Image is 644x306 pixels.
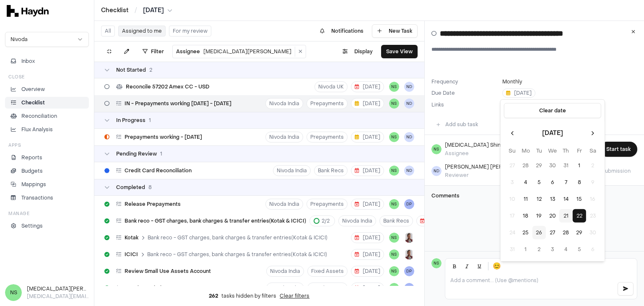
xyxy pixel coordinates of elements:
button: Prepayments [306,98,348,109]
span: 1 [160,150,162,157]
button: Tuesday, July 29th, 2025 [532,159,546,172]
a: Flux Analysis [5,124,89,135]
p: [MEDICAL_DATA][EMAIL_ADDRESS][DOMAIN_NAME] [27,293,89,300]
span: NS [431,258,441,268]
table: August 2025 [506,147,600,256]
th: Sunday [506,147,519,156]
button: Prepayments [306,132,348,143]
button: [DATE] [351,232,384,243]
a: Checklist [5,97,89,109]
button: Tuesday, August 12th, 2025 [532,192,546,206]
button: Wednesday, July 30th, 2025 [546,159,559,172]
button: Thursday, August 28th, 2025 [559,226,573,239]
button: [DATE] [351,81,384,92]
button: Clear filters [280,293,309,299]
span: NS [389,249,399,259]
button: Prepayments [306,199,348,210]
button: Friday, September 5th, 2025 [573,243,586,256]
img: JP Smit [404,249,414,259]
button: Wednesday, August 20th, 2025 [546,209,559,223]
th: Monday [519,147,532,156]
span: ICICI [125,251,138,258]
p: Mappings [21,181,46,188]
span: NS [431,144,441,154]
button: Add sub task [431,118,483,131]
span: 😊 [493,261,501,271]
a: Reports [5,152,89,163]
button: Monday, August 18th, 2025 [519,209,532,223]
span: Credit Card Reconciliation [125,167,192,174]
button: Monthly [502,78,522,85]
button: DP [404,283,414,293]
span: / [133,6,139,14]
p: Budgets [21,167,43,175]
button: NS [389,199,399,209]
button: Thursday, September 4th, 2025 [559,243,573,256]
button: 😊 [491,260,503,272]
th: Tuesday [532,147,546,156]
span: Reconcile 57202 Amex CC - USD [126,83,209,90]
button: Wednesday, August 13th, 2025 [546,192,559,206]
button: Friday, August 8th, 2025 [573,176,586,189]
p: Settings [21,222,43,230]
button: ND[PERSON_NAME] [PERSON_NAME]Reviewer [431,163,542,179]
button: NS [389,283,399,293]
th: Wednesday [546,147,559,156]
button: [DATE] [351,165,384,176]
button: Bold (Ctrl+B) [449,260,460,272]
span: [DATE] [506,90,532,96]
button: Today, Thursday, August 21st, 2025 [559,209,573,223]
button: Tuesday, August 26th, 2025 [532,226,546,239]
button: Save View [381,45,418,58]
button: Monday, August 4th, 2025 [519,176,532,189]
span: [DATE] [355,268,380,275]
button: JP Smit [404,233,414,243]
button: Notifications [315,24,369,38]
button: Filter [138,45,169,58]
button: Clear date [504,103,601,118]
button: Friday, August 22nd, 2025, selected [573,209,586,223]
span: [DATE] [355,251,380,258]
h3: Apps [8,142,21,148]
button: ND [404,99,414,109]
span: Bank reco - GST charges, bank charges & transfer entries(Kotak & ICICI) [148,234,327,241]
a: Settings [5,220,89,232]
span: ND [404,166,414,176]
button: Wednesday, September 3rd, 2025 [546,243,559,256]
span: 2 [149,67,152,73]
span: NS [389,132,399,142]
p: Overview [21,86,45,93]
button: Bank Recs [314,165,348,176]
button: Tuesday, August 5th, 2025 [532,176,546,189]
span: Not Started [116,67,146,73]
button: Monday, August 11th, 2025 [519,192,532,206]
div: [PERSON_NAME] [PERSON_NAME] [445,163,534,170]
span: [DATE] [143,6,164,15]
button: Friday, August 29th, 2025 [573,226,586,239]
span: Run depreciation [125,285,168,291]
button: NS [389,82,399,92]
label: Frequency [431,78,499,85]
button: Friday, August 1st, 2025 [573,159,586,172]
label: Links [431,101,444,108]
a: Transactions [5,192,89,204]
a: Mappings [5,179,89,190]
button: ND [404,82,414,92]
div: Reviewer [445,172,534,179]
p: Flux Analysis [21,126,53,133]
button: Monday, September 1st, 2025 [519,243,532,256]
button: Nivoda India [266,283,304,293]
span: [DATE] [355,167,380,174]
button: [DATE] [143,6,172,15]
span: Bank reco - GST charges, bank charges & transfer entries(Kotak & ICICI) [147,251,327,258]
button: [DATE] [351,283,384,293]
button: New Task [372,24,418,38]
button: Go to the Previous Month [506,127,519,140]
span: [DATE] [355,201,380,207]
a: Budgets [5,165,89,177]
button: Wednesday, August 27th, 2025 [546,226,559,239]
button: NS [389,99,399,109]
